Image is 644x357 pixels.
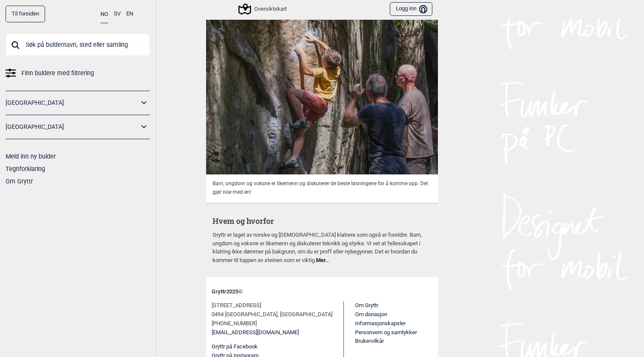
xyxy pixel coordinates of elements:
[240,4,287,14] div: Oversiktskart
[6,97,139,109] a: [GEOGRAPHIC_DATA]
[212,301,261,310] span: [STREET_ADDRESS]
[206,20,438,174] img: Firstblood Buldremaraton
[126,6,133,22] button: EN
[355,311,387,317] a: Om donasjon
[6,178,33,185] a: Om Gryttr
[355,302,378,308] a: Om Gryttr
[355,338,384,344] a: Brukervilkår
[212,283,432,301] div: Gryttr 2025 ©
[6,165,45,172] a: Tegnforklaring
[212,328,299,337] a: [EMAIL_ADDRESS][DOMAIN_NAME]
[6,34,150,56] input: Søk på buldernavn, sted eller samling
[212,342,258,351] button: Gryttr på Facebook
[21,67,94,79] span: Finn buldere med filtrering
[212,319,257,328] span: [PHONE_NUMBER]
[6,6,45,22] a: Til forsiden
[213,231,431,264] p: Gryttr er laget av norske og [DEMOGRAPHIC_DATA] klatrere som også er foreldre. Barn, ungdom og vo...
[316,257,329,263] a: Mer..
[355,329,417,336] a: Personvern og samtykker
[114,6,121,22] button: SV
[212,310,332,319] span: 0494 [GEOGRAPHIC_DATA], [GEOGRAPHIC_DATA]
[6,67,150,79] a: Finn buldere med filtrering
[390,2,432,16] button: Logg inn
[213,216,431,226] h3: Hvem og hvorfor
[355,320,406,326] a: Informasjonskapsler
[6,121,139,133] a: [GEOGRAPHIC_DATA]
[100,6,108,23] button: NO
[213,179,431,196] p: Barn, ungdom og voksne er likemenn og diskuterer de beste løsningene for å komme opp. Det gjør no...
[6,153,56,160] a: Meld inn ny bulder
